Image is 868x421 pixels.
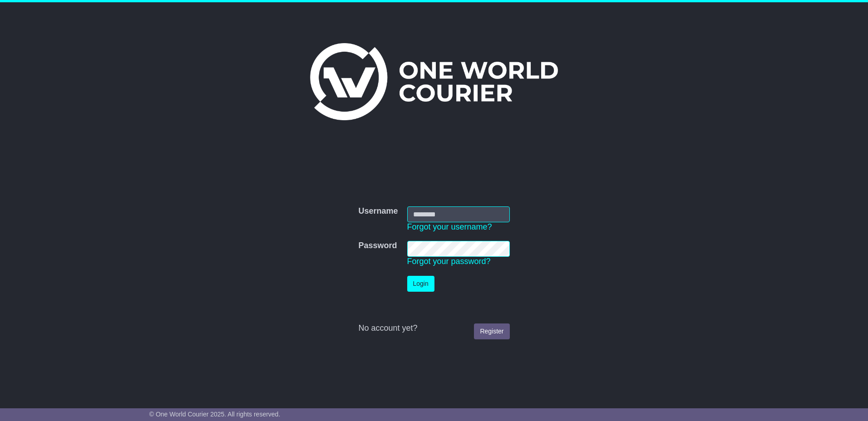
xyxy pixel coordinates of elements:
span: © One World Courier 2025. All rights reserved. [149,411,281,418]
div: No account yet? [358,323,509,333]
label: Username [358,206,398,216]
a: Register [474,323,509,339]
button: Login [407,276,434,292]
label: Password [358,241,397,251]
a: Forgot your password? [407,257,491,266]
img: One World [310,43,558,120]
a: Forgot your username? [407,222,492,231]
